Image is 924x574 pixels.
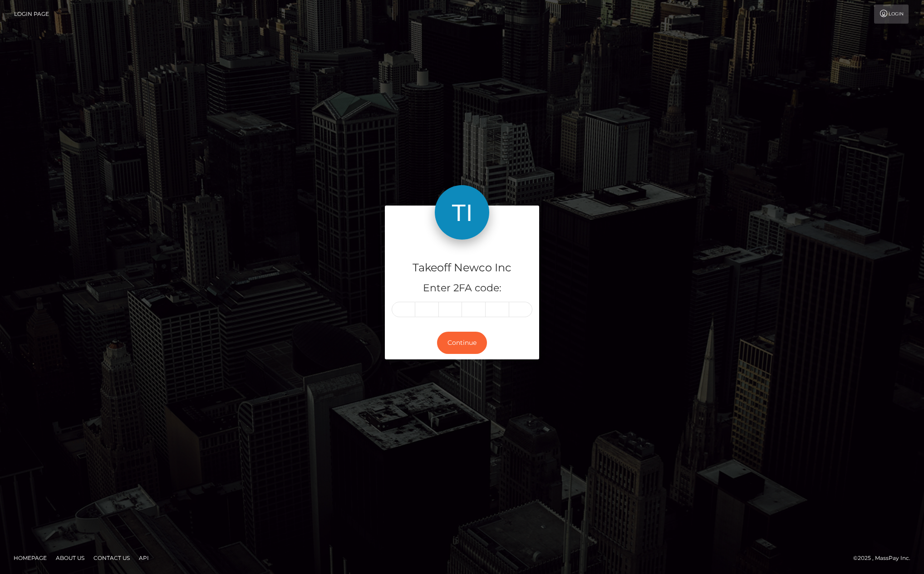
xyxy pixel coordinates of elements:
img: Takeoff Newco Inc [435,185,489,240]
a: Login Page [14,5,49,24]
a: Homepage [10,551,50,565]
a: Login [874,5,909,24]
h4: Takeoff Newco Inc [392,260,532,276]
h5: Enter 2FA code: [392,281,532,295]
a: API [135,551,152,565]
a: About Us [52,551,88,565]
a: Contact Us [90,551,133,565]
div: © 2025 , MassPay Inc. [853,553,917,563]
button: Continue [437,332,487,354]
